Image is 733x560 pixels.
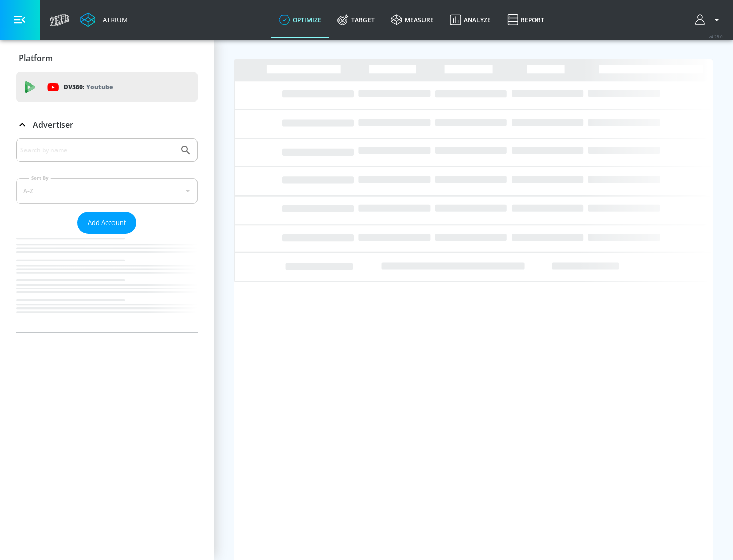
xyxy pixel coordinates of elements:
[383,2,442,38] a: measure
[64,81,113,93] p: DV360:
[499,2,552,38] a: Report
[16,110,198,139] div: Advertiser
[709,34,723,39] span: v 4.28.0
[80,12,128,27] a: Atrium
[20,144,175,157] input: Search by name
[16,44,198,72] div: Platform
[86,81,113,92] p: Youtube
[99,15,128,24] div: Atrium
[16,234,198,332] nav: list of Advertiser
[442,2,499,38] a: Analyze
[16,138,198,332] div: Advertiser
[88,217,126,229] span: Add Account
[271,2,329,38] a: optimize
[29,175,51,181] label: Sort By
[33,119,73,130] p: Advertiser
[19,52,53,64] p: Platform
[16,178,198,204] div: A-Z
[16,72,198,102] div: DV360: Youtube
[329,2,383,38] a: Target
[77,212,136,234] button: Add Account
